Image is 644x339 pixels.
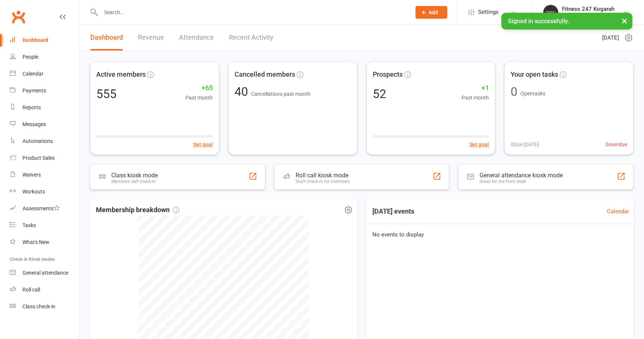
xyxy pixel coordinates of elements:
[22,270,68,276] div: General attendance
[562,12,614,19] div: Kogarah Fitness 247
[511,140,539,149] span: 0 Due [DATE]
[480,172,563,179] div: General attendance kiosk mode
[185,83,213,94] span: +65
[22,303,55,309] div: Class check-in
[373,69,403,80] span: Prospects
[22,71,43,77] div: Calendar
[10,298,79,315] a: Class kiosk mode
[511,69,558,80] span: Your open tasks
[543,5,558,20] img: thumb_image1749097489.png
[96,88,117,100] div: 555
[179,25,214,51] a: Attendance
[96,205,179,216] span: Membership breakdown
[10,200,79,217] a: Assessments
[478,4,499,21] span: Settings
[138,25,164,51] a: Revenue
[602,33,619,42] span: [DATE]
[618,13,631,29] button: ×
[508,18,569,25] span: Signed in successfully.
[22,54,38,60] div: People
[511,86,517,98] div: 0
[10,150,79,167] a: Product Sales
[366,205,420,218] h3: [DATE] events
[99,7,406,18] input: Search...
[111,172,158,179] div: Class kiosk mode
[22,138,53,144] div: Automations
[90,25,123,51] a: Dashboard
[296,179,350,184] div: Staff check-in for members
[10,133,79,150] a: Automations
[10,167,79,183] a: Waivers
[10,99,79,116] a: Reports
[235,69,295,80] span: Cancelled members
[10,32,79,49] a: Dashboard
[22,222,36,228] div: Tasks
[22,172,41,178] div: Waivers
[251,91,311,97] span: Cancellations past month
[469,140,489,149] button: Set goal
[229,25,273,51] a: Recent Activity
[193,140,213,149] button: Set goal
[605,140,627,149] span: 0 overdue
[10,217,79,234] a: Tasks
[10,82,79,99] a: Payments
[10,265,79,281] a: General attendance kiosk mode
[9,7,28,26] a: Clubworx
[22,155,55,161] div: Product Sales
[185,94,213,102] span: Past month
[22,104,41,110] div: Reports
[10,183,79,200] a: Workouts
[520,91,545,97] span: Open tasks
[22,88,46,94] div: Payments
[429,9,438,15] span: Add
[10,281,79,298] a: Roll call
[296,172,350,179] div: Roll call kiosk mode
[96,69,146,80] span: Active members
[462,83,489,94] span: +1
[607,207,629,216] a: Calendar
[22,239,49,245] div: What's New
[22,189,45,195] div: Workouts
[22,287,40,293] div: Roll call
[235,85,251,99] span: 40
[22,37,48,43] div: Dashboard
[10,116,79,133] a: Messages
[22,121,46,127] div: Messages
[111,179,158,184] div: Members self check-in
[363,224,637,245] div: No events to display
[562,6,614,12] div: Fitness 247 Kogarah
[462,94,489,102] span: Past month
[10,234,79,251] a: What's New
[480,179,563,184] div: Great for the front desk
[415,6,447,19] button: Add
[10,65,79,82] a: Calendar
[22,205,60,211] div: Assessments
[373,88,386,100] div: 52
[10,49,79,65] a: People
